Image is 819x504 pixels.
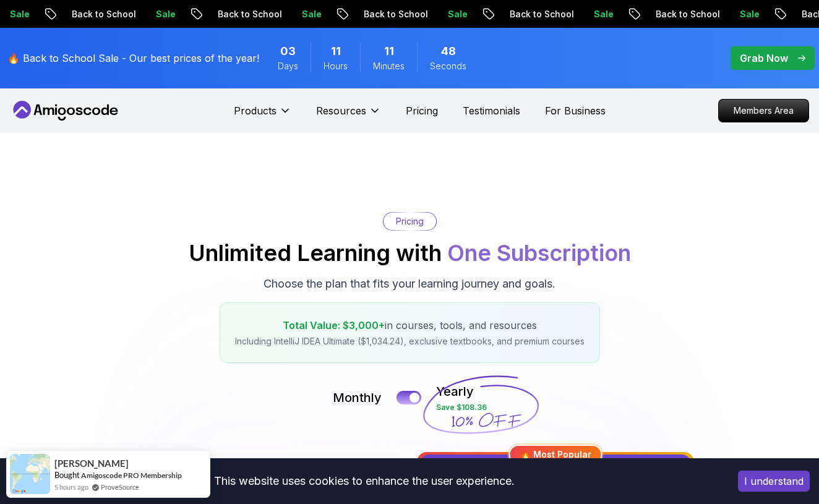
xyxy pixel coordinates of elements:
[54,458,129,469] span: [PERSON_NAME]
[291,8,330,20] p: Sale
[331,43,341,60] span: 11 Hours
[54,470,80,480] span: Bought
[396,215,424,228] p: Pricing
[545,103,606,118] a: For Business
[718,99,809,122] a: Members Area
[447,239,631,267] span: One Subscription
[353,8,437,20] p: Back to School
[437,8,476,20] p: Sale
[145,8,184,20] p: Sale
[7,51,259,66] p: 🔥 Back to School Sale - Our best prices of the year!
[207,8,291,20] p: Back to School
[54,482,88,492] span: 5 hours ago
[441,43,456,60] span: 48 Seconds
[406,103,438,118] a: Pricing
[430,60,466,72] span: Seconds
[278,60,298,72] span: Days
[729,8,768,20] p: Sale
[316,103,366,118] p: Resources
[61,8,145,20] p: Back to School
[283,319,385,331] span: Total Value: $3,000+
[583,8,622,20] p: Sale
[81,471,182,480] a: Amigoscode PRO Membership
[740,51,788,66] p: Grab Now
[234,103,291,128] button: Products
[333,389,382,406] p: Monthly
[280,43,296,60] span: 3 Days
[234,103,277,118] p: Products
[9,468,719,495] div: This website uses cookies to enhance the user experience.
[264,275,555,293] p: Choose the plan that fits your learning journey and goals.
[189,241,631,265] h2: Unlimited Learning with
[10,454,50,494] img: provesource social proof notification image
[738,471,810,492] button: Accept cookies
[463,103,520,118] a: Testimonials
[316,103,381,128] button: Resources
[645,8,729,20] p: Back to School
[235,335,585,348] p: Including IntelliJ IDEA Ultimate ($1,034.24), exclusive textbooks, and premium courses
[235,318,585,333] p: in courses, tools, and resources
[499,8,583,20] p: Back to School
[324,60,348,72] span: Hours
[719,100,808,122] p: Members Area
[384,43,394,60] span: 11 Minutes
[101,482,139,492] a: ProveSource
[373,60,405,72] span: Minutes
